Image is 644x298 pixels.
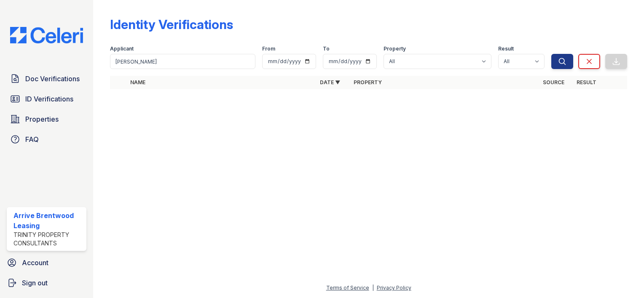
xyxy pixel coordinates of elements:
a: Privacy Policy [377,285,411,291]
label: Applicant [110,45,134,52]
span: Account [22,258,48,268]
div: Arrive Brentwood Leasing [13,210,83,231]
a: Name [130,79,145,85]
a: Source [543,79,564,85]
span: Properties [25,114,59,124]
span: FAQ [25,134,39,144]
input: Search by name or phone number [110,54,255,69]
label: Result [498,45,514,52]
label: Property [384,45,406,52]
span: Doc Verifications [25,74,80,84]
span: Sign out [22,278,48,288]
a: Date ▼ [320,79,340,85]
a: Property [354,79,382,85]
a: FAQ [7,131,86,148]
label: To [323,45,330,52]
a: Doc Verifications [7,70,86,87]
div: | [372,285,374,291]
a: Account [3,254,90,271]
a: Result [577,79,596,85]
div: Trinity Property Consultants [13,231,83,247]
a: Properties [7,111,86,128]
a: ID Verifications [7,90,86,107]
label: From [262,45,275,52]
a: Sign out [3,274,90,291]
a: Terms of Service [326,285,369,291]
span: ID Verifications [25,94,73,104]
div: Identity Verifications [110,17,233,32]
img: CE_Logo_Blue-a8612792a0a2168367f1c8372b55b34899dd931a85d93a1a3d3e32e68fde9ad4.png [3,27,90,43]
